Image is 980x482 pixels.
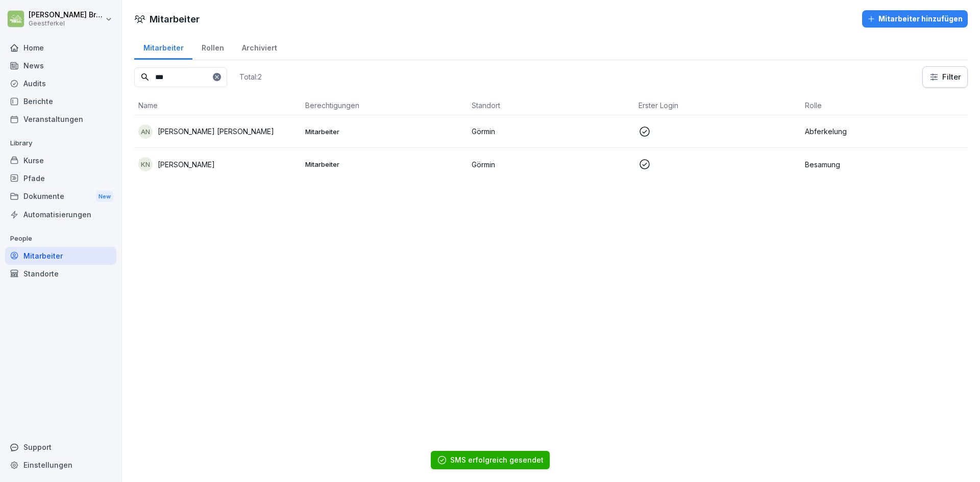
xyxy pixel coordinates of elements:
div: Dokumente [5,187,116,206]
p: [PERSON_NAME] Bruns [29,11,103,19]
p: Geestferkel [29,20,103,27]
th: Erster Login [634,96,801,115]
a: Home [5,39,116,57]
p: Total: 2 [239,72,262,82]
a: Berichte [5,92,116,110]
a: News [5,57,116,74]
a: Rollen [192,34,233,60]
p: Abferkelung [805,126,964,137]
th: Standort [468,96,634,115]
a: DokumenteNew [5,187,116,206]
button: Mitarbeiter hinzufügen [862,10,968,28]
p: Besamung [805,159,964,170]
div: KN [138,157,153,171]
p: Mitarbeiter [305,160,464,169]
p: [PERSON_NAME] [158,159,215,170]
a: Standorte [5,265,116,283]
div: SMS erfolgreich gesendet [450,455,544,465]
div: New [96,191,113,202]
a: Mitarbeiter [5,247,116,265]
div: Mitarbeiter hinzufügen [867,13,963,24]
div: Support [5,438,116,456]
div: Filter [929,72,961,82]
a: Kurse [5,151,116,169]
a: Veranstaltungen [5,110,116,128]
p: Library [5,135,116,151]
p: [PERSON_NAME] [PERSON_NAME] [158,126,274,137]
a: Pfade [5,169,116,187]
th: Rolle [801,96,968,115]
a: Archiviert [233,34,286,60]
th: Name [134,96,301,115]
p: People [5,231,116,247]
p: Görmin [472,159,630,170]
h1: Mitarbeiter [150,12,200,26]
a: Automatisierungen [5,206,116,223]
a: Einstellungen [5,456,116,474]
div: AN [138,124,153,139]
p: Mitarbeiter [305,127,464,136]
th: Berechtigungen [301,96,468,115]
p: Görmin [472,126,630,137]
button: Filter [923,67,967,87]
a: Audits [5,74,116,92]
a: Mitarbeiter [134,34,192,60]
